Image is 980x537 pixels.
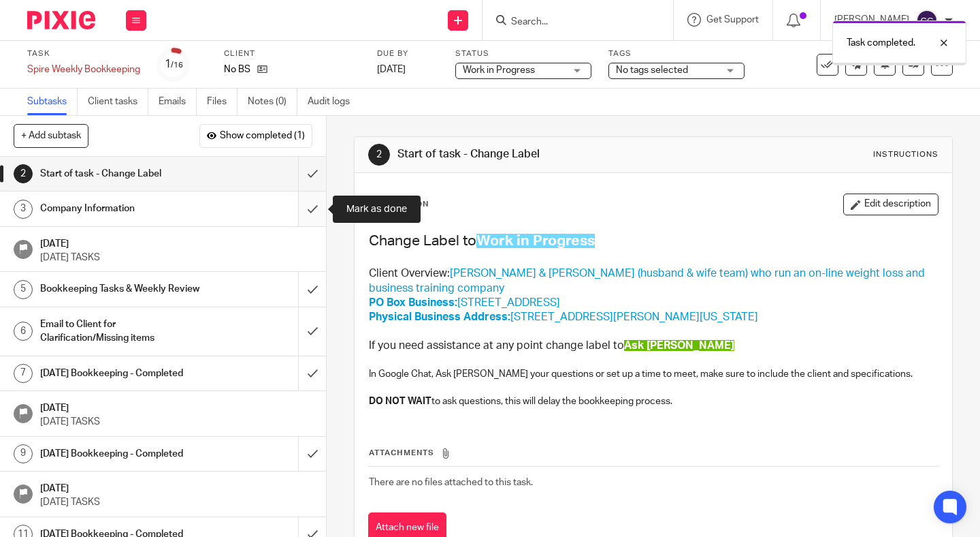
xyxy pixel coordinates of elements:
span: Physical Business Address: [369,311,510,322]
p: No BS [224,63,250,76]
h1: [DATE] [40,234,312,251]
img: Pixie [27,11,95,29]
p: to ask questions, this will delay the bookkeeping process. [369,395,938,408]
span: [STREET_ADDRESS] [457,297,560,308]
div: 2 [368,144,390,166]
span: Work in Progress [476,234,595,248]
div: 9 [14,444,33,463]
span: No tags selected [616,65,688,75]
h3: Client Overview: [369,266,938,324]
strong: DO NOT WAIT [369,397,431,406]
button: Show completed (1) [199,124,312,147]
a: Audit logs [308,89,360,115]
span: Work in Progress [463,65,535,75]
span: Show completed (1) [220,131,305,142]
a: Notes (0) [248,89,297,115]
a: Emails [159,89,197,115]
span: There are no files attached to this task. [369,478,533,487]
div: Instructions [873,149,938,160]
h1: Start of task - Change Label [40,164,203,184]
h1: [DATE] Bookkeeping - Completed [40,363,203,384]
h1: [DATE] [40,398,312,415]
span: [DATE] [377,65,406,74]
p: [DATE] TASKS [40,495,312,509]
h1: Bookkeeping Tasks & Weekly Review [40,279,203,299]
button: + Add subtask [14,124,88,147]
h1: Company Information [40,198,203,219]
span: PO Box Business: [369,297,457,308]
span: [STREET_ADDRESS][PERSON_NAME][US_STATE] [510,311,758,322]
span: [PERSON_NAME] & [PERSON_NAME] (husband & wife team) who run an on-line weight loss and business t... [369,268,928,293]
h1: [DATE] [40,478,312,495]
p: In Google Chat, Ask [PERSON_NAME] your questions or set up a time to meet, make sure to include t... [369,367,938,381]
span: Ask [PERSON_NAME] [624,340,734,351]
span: Attachments [369,449,434,457]
div: 5 [14,280,33,299]
h1: Start of task - Change Label [397,147,683,162]
div: 7 [14,364,33,383]
h2: Change Label to [369,230,938,253]
h3: If you need assistance at any point change label to [369,339,938,353]
label: Due by [377,48,438,59]
p: Description [368,199,429,210]
button: Edit description [843,194,938,215]
a: Client tasks [88,89,148,115]
h1: Email to Client for Clarification/Missing items [40,314,203,349]
div: 1 [165,57,183,72]
div: 3 [14,200,33,219]
p: Task completed. [847,36,915,50]
div: Spire Weekly Bookkeeping [27,63,140,76]
a: Subtasks [27,89,78,115]
label: Status [455,48,591,59]
p: [DATE] TASKS [40,251,312,264]
p: [DATE] TASKS [40,415,312,429]
h1: [DATE] Bookkeeping - Completed [40,444,203,464]
img: svg%3E [916,10,938,31]
div: 2 [14,164,33,183]
small: /16 [171,61,183,69]
div: 6 [14,322,33,341]
label: Client [224,48,360,59]
a: Files [207,89,238,115]
label: Task [27,48,140,59]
